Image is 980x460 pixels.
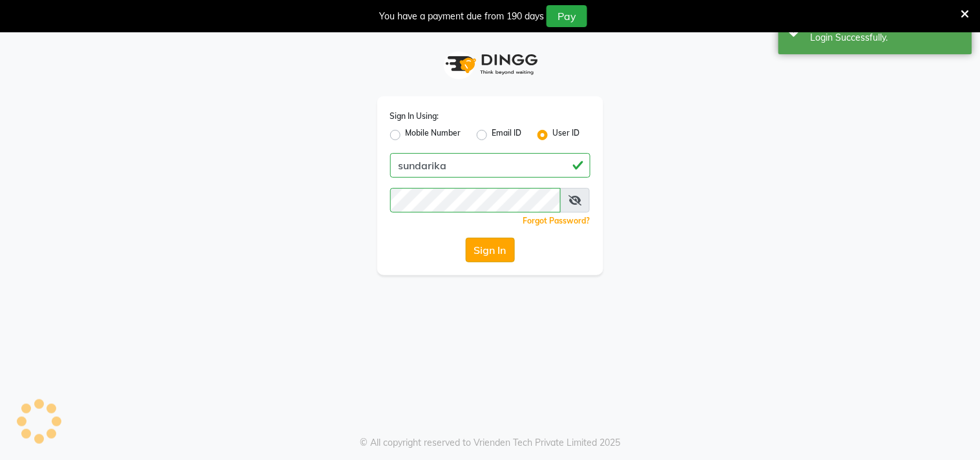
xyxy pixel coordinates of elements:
button: Pay [547,5,587,27]
img: logo1.svg [439,45,542,83]
div: Login Successfully. [811,31,963,45]
label: User ID [553,127,580,143]
label: Email ID [492,127,522,143]
input: Username [390,188,561,213]
div: You have a payment due from 190 days [379,10,544,23]
button: Sign In [466,238,515,262]
input: Username [390,153,590,178]
a: Forgot Password? [523,216,590,225]
label: Mobile Number [406,127,461,143]
label: Sign In Using: [390,110,439,122]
